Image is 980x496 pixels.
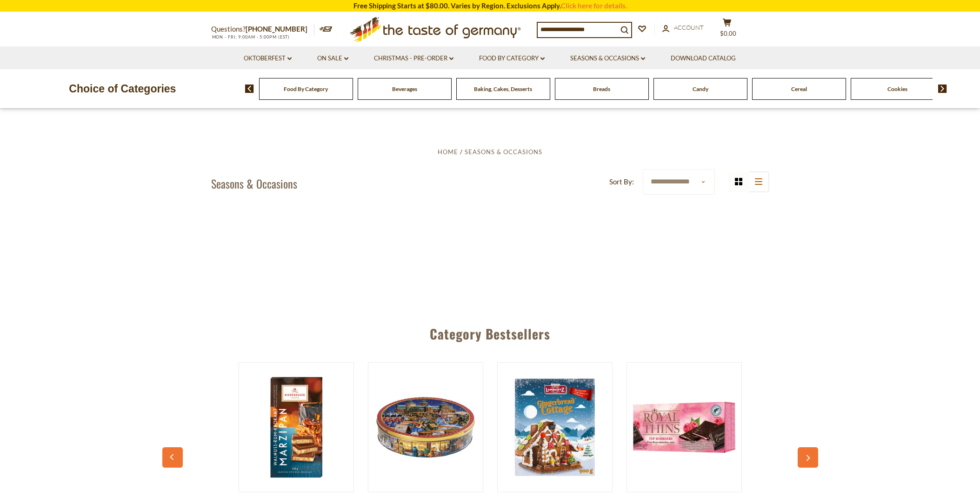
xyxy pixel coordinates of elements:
div: Category Bestsellers [167,313,813,351]
a: Breads [593,85,610,92]
a: Beverages [392,85,417,92]
a: Baking, Cakes, Desserts [474,85,532,92]
a: Seasons & Occasions [570,53,645,64]
a: Download Catalog [671,53,736,64]
img: Halloren Royal Dark Chocolate Thins with Raspberry, 7.0 oz [627,370,741,484]
a: Cereal [791,85,807,92]
a: Candy [693,85,708,92]
img: Lambertz Gingerbread House - Do It Yourself, 900g (31.7oz) [498,370,612,484]
img: Niederegger Milk Chocolate Marzipan Bar with Walnut, Rum, Croquant, 3.8 oz [239,370,353,484]
button: $0.00 [713,18,741,41]
img: Jacobsens Royal Castle Butter Cookies Tin. 24 oz. [368,370,483,484]
a: [PHONE_NUMBER] [246,25,307,33]
a: Food By Category [284,85,328,92]
a: Home [438,148,458,156]
h1: Seasons & Occasions [211,176,297,190]
a: Seasons & Occasions [465,148,542,156]
a: Click here for details. [561,1,627,10]
a: Cookies [887,85,907,92]
span: $0.00 [720,30,736,37]
img: previous arrow [245,85,254,93]
p: Questions? [211,23,314,35]
a: Food By Category [479,53,545,64]
a: On Sale [317,53,348,64]
a: Oktoberfest [244,53,292,64]
label: Sort By: [609,176,634,188]
span: Account [674,24,704,31]
a: Account [662,23,704,33]
a: Christmas - PRE-ORDER [374,53,453,64]
img: next arrow [938,85,947,93]
span: MON - FRI, 9:00AM - 5:00PM (EST) [211,34,290,39]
